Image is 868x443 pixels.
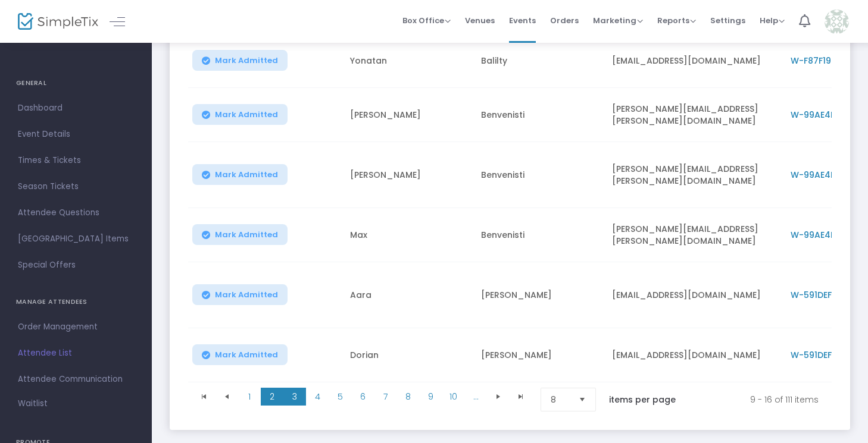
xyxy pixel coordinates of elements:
[343,262,474,328] td: Aara
[657,15,696,26] span: Reports
[494,392,503,401] span: Go to the next page
[791,55,852,67] span: W-F87F1979-2
[487,388,510,406] span: Go to the next page
[18,372,134,387] span: Attendee Communication
[215,110,278,120] span: Mark Admitted
[18,257,134,273] span: Special Offers
[238,388,261,406] span: Page 1
[791,349,853,361] span: W-591DEF24-6
[509,5,536,36] span: Events
[192,50,288,71] button: Mark Admitted
[215,290,278,300] span: Mark Admitted
[343,208,474,262] td: Max
[343,142,474,208] td: [PERSON_NAME]
[474,142,605,208] td: Benvenisti
[199,392,209,401] span: Go to the first page
[343,88,474,142] td: [PERSON_NAME]
[215,350,278,360] span: Mark Admitted
[18,153,134,168] span: Times & Tickets
[516,392,526,401] span: Go to the last page
[402,15,451,26] span: Box Office
[605,142,783,208] td: [PERSON_NAME][EMAIL_ADDRESS][PERSON_NAME][DOMAIN_NAME]
[574,388,591,411] button: Select
[192,284,288,305] button: Mark Admitted
[605,262,783,328] td: [EMAIL_ADDRESS][DOMAIN_NAME]
[18,319,134,335] span: Order Management
[474,328,605,382] td: [PERSON_NAME]
[701,388,819,411] kendo-pager-info: 9 - 16 of 111 items
[550,5,579,36] span: Orders
[605,328,783,382] td: [EMAIL_ADDRESS][DOMAIN_NAME]
[18,231,134,247] span: [GEOGRAPHIC_DATA] Items
[760,15,785,26] span: Help
[215,230,278,240] span: Mark Admitted
[192,164,288,185] button: Mark Admitted
[551,394,569,406] span: 8
[396,388,419,406] span: Page 8
[16,290,136,314] h4: MANAGE ATTENDEES
[474,208,605,262] td: Benvenisti
[329,388,351,406] span: Page 5
[791,289,853,301] span: W-591DEF24-6
[261,388,283,406] span: Page 2
[192,224,288,245] button: Mark Admitted
[283,388,306,406] span: Page 3
[791,229,855,241] span: W-99AE4F7B-B
[215,170,278,180] span: Mark Admitted
[474,262,605,328] td: [PERSON_NAME]
[18,127,134,142] span: Event Details
[609,394,676,406] label: items per page
[222,392,232,401] span: Go to the previous page
[192,344,288,365] button: Mark Admitted
[605,88,783,142] td: [PERSON_NAME][EMAIL_ADDRESS][PERSON_NAME][DOMAIN_NAME]
[791,109,855,121] span: W-99AE4F7B-B
[510,388,532,406] span: Go to the last page
[18,100,134,116] span: Dashboard
[18,179,134,194] span: Season Tickets
[419,388,442,406] span: Page 9
[474,88,605,142] td: Benvenisti
[605,208,783,262] td: [PERSON_NAME][EMAIL_ADDRESS][PERSON_NAME][DOMAIN_NAME]
[791,169,855,181] span: W-99AE4F7B-B
[18,205,134,221] span: Attendee Questions
[374,388,396,406] span: Page 7
[343,34,474,88] td: Yonatan
[442,388,464,406] span: Page 10
[710,5,745,36] span: Settings
[18,398,48,410] span: Waitlist
[465,5,495,36] span: Venues
[16,71,136,95] h4: GENERAL
[306,388,329,406] span: Page 4
[351,388,374,406] span: Page 6
[192,104,288,125] button: Mark Admitted
[605,34,783,88] td: [EMAIL_ADDRESS][DOMAIN_NAME]
[343,328,474,382] td: Dorian
[216,388,238,406] span: Go to the previous page
[215,56,278,65] span: Mark Admitted
[193,388,216,406] span: Go to the first page
[464,388,487,406] span: Page 11
[474,34,605,88] td: Balilty
[18,345,134,361] span: Attendee List
[593,15,643,26] span: Marketing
